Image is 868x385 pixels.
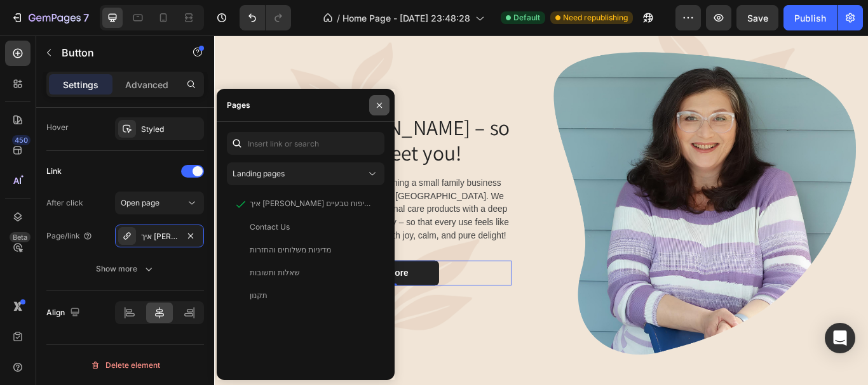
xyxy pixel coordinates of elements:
span: Open page [121,198,159,207]
span: Need republishing [563,12,628,23]
div: Undo/Redo [240,5,291,30]
div: Publish [794,11,826,25]
div: Pages [227,100,250,111]
div: Open Intercom Messenger [825,323,855,353]
div: Link [46,166,62,177]
div: איך [PERSON_NAME] הקימה את העסק שלה לסבונים ומוצרי טיפוח טבעיים [250,198,372,209]
button: Delete element [46,355,204,375]
strong: Read More [174,271,226,282]
button: Save [736,5,778,30]
button: Landing pages [227,162,384,185]
iframe: Design area [214,36,868,385]
p: Advanced [125,78,168,91]
div: Beta [10,232,31,242]
div: תקנון [250,290,268,301]
span: / [337,11,340,25]
p: Button [62,45,170,60]
button: 7 [5,5,95,30]
img: Alt Image [391,11,753,372]
div: Delete element [90,358,160,373]
div: 450 [12,135,31,145]
a: Read More [139,263,262,292]
p: 7 [83,10,89,25]
div: Hover [46,122,69,133]
div: Styled [141,124,201,135]
h2: Hi, I’m [PERSON_NAME] – so nice to meet you! [54,91,346,153]
div: Contact Us [250,221,290,233]
div: איך [PERSON_NAME] הקימה את העסק שלה לסבונים ומוצרי טיפוח טבעיים [141,231,178,242]
button: Publish [783,5,837,30]
p: Settings [63,78,98,91]
div: Page/link [46,230,93,242]
span: Default [513,12,540,23]
span: Landing pages [233,169,285,178]
button: Open page [115,192,204,214]
p: I’m a nurse and naturopath, running a small family business together with my daughter in the [GEO... [55,165,345,241]
div: Show more [96,263,155,275]
div: שאלות ותשובות [250,267,300,278]
div: After click [46,197,83,209]
div: Button [70,245,98,256]
span: Save [747,13,768,23]
div: Align [46,304,83,322]
button: Show more [46,258,204,280]
span: Home Page - [DATE] 23:48:28 [342,11,470,25]
input: Insert link or search [227,132,384,155]
div: מדיניות משלוחים והחזרות [250,244,331,256]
